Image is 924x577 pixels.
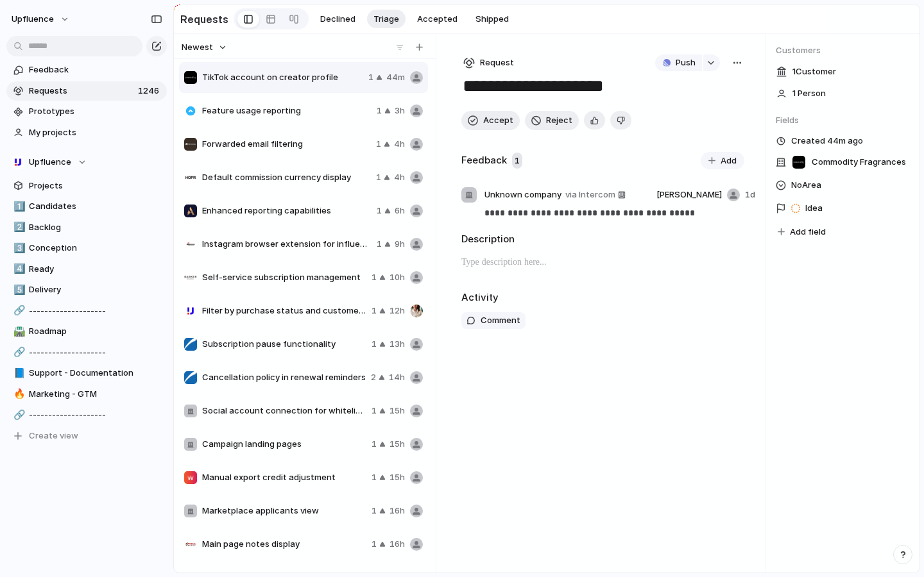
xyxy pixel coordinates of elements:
span: Cancellation policy in renewal reminders [202,371,366,384]
span: Triage [373,13,399,26]
span: Declined [320,13,355,26]
button: 2️⃣ [12,221,24,234]
span: 1 [372,405,377,417]
span: 15h [389,438,405,451]
div: 🔗-------------------- [6,343,167,362]
a: 📘Support - Documentation [6,364,167,383]
button: Create view [6,426,167,446]
span: My projects [29,126,162,139]
a: Prototypes [6,102,167,121]
span: 1 [377,238,382,251]
span: Customers [776,44,909,57]
a: 5️⃣Delivery [6,280,167,299]
span: 1 [372,271,377,284]
a: My projects [6,123,167,142]
span: 44m [386,71,405,84]
span: -------------------- [29,305,162,317]
span: Ready [29,263,162,276]
span: [PERSON_NAME] [656,188,722,201]
span: 1 [512,153,522,169]
span: Push [676,56,696,69]
span: 1 [376,171,381,184]
button: Shipped [469,10,515,29]
span: Create view [29,430,78,442]
div: 🛣️ [13,324,22,339]
h2: Requests [180,12,228,27]
a: 3️⃣Conception [6,238,167,258]
span: 12h [389,305,405,317]
div: 🔥 [13,387,22,401]
span: Support - Documentation [29,367,162,380]
div: 🔗 [13,345,22,360]
span: Unknown company [484,188,561,201]
span: Instagram browser extension for influencer data [202,238,372,251]
span: Candidates [29,200,162,213]
div: 🔗 [13,408,22,422]
a: 🔗-------------------- [6,405,167,424]
button: Comment [461,312,526,329]
span: Subscription pause functionality [202,338,366,351]
span: Marketing - GTM [29,388,162,401]
span: 1 [372,438,377,451]
span: Commodity Fragrances [812,156,906,169]
a: 🛣️Roadmap [6,322,167,341]
div: 1️⃣ [13,199,22,214]
span: Request [480,56,514,69]
button: 🔗 [12,408,24,421]
button: Accept [461,111,520,130]
button: 4️⃣ [12,263,24,276]
span: 15h [389,471,405,484]
button: 🔥 [12,388,24,401]
span: 14h [389,371,405,384]
span: -------------------- [29,346,162,359]
button: 📘 [12,367,24,380]
span: 4h [394,138,405,151]
button: Reject [525,111,579,130]
span: Add field [790,226,826,238]
span: Feedback [29,63,162,76]
span: 1 [377,105,382,117]
span: Upfluence [12,13,54,26]
div: 4️⃣Ready [6,260,167,279]
div: 📘 [13,366,22,381]
span: Backlog [29,221,162,234]
span: 9h [395,238,405,251]
span: Created 44m ago [791,135,863,147]
span: 4h [394,171,405,184]
div: 4️⃣ [13,262,22,276]
a: 🔗-------------------- [6,301,167,321]
span: Main page notes display [202,538,366,551]
div: 3️⃣ [13,241,22,256]
a: Feedback [6,60,167,79]
h2: Activity [461,290,499,305]
a: 🔥Marketing - GTM [6,385,167,404]
button: 3️⃣ [12,242,24,255]
span: via Intercom [565,188,615,201]
span: Upfluence [29,156,71,169]
span: 1 [368,71,373,84]
button: 🔗 [12,346,24,359]
span: Accepted [417,13,458,26]
div: 1️⃣Candidates [6,197,167,216]
button: 🔗 [12,305,24,317]
span: Idea [805,202,823,215]
span: Add [721,155,737,167]
div: 5️⃣ [13,283,22,297]
a: Projects [6,176,167,196]
div: 2️⃣ [13,220,22,235]
span: 16h [389,505,405,517]
button: 5️⃣ [12,283,24,296]
span: 1 Customer [792,65,836,78]
button: Triage [367,10,406,29]
span: 1 [372,505,377,517]
button: Declined [314,10,362,29]
span: 1 [372,305,377,317]
span: Marketplace applicants view [202,505,366,517]
span: No Area [791,178,821,193]
div: 🔗 [13,303,22,318]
